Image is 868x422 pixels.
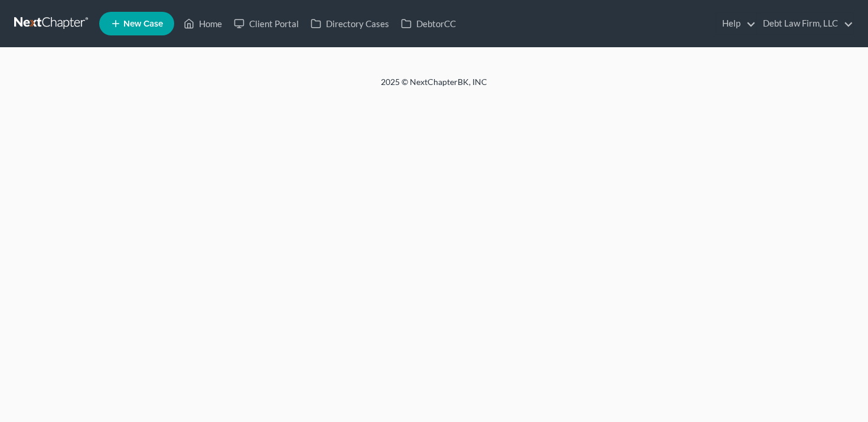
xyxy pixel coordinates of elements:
a: DebtorCC [395,13,462,34]
a: Directory Cases [305,13,395,34]
a: Help [716,13,756,34]
a: Client Portal [228,13,305,34]
new-legal-case-button: New Case [99,12,174,35]
div: 2025 © NextChapterBK, INC [97,76,771,97]
a: Home [178,13,228,34]
a: Debt Law Firm, LLC [757,13,853,34]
